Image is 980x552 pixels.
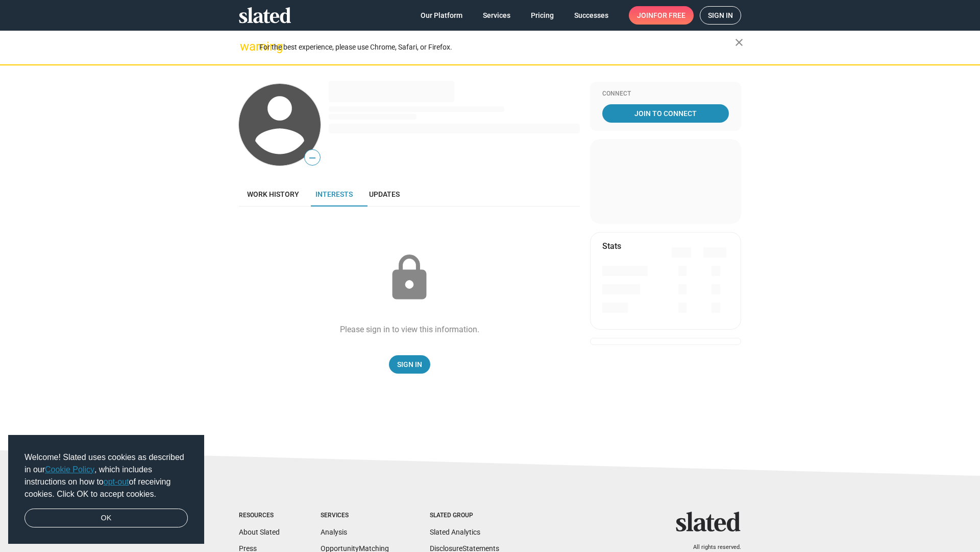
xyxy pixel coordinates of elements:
a: Successes [566,6,617,25]
span: Services [483,6,510,25]
a: About Slated [239,528,280,536]
span: Welcome! Slated uses cookies as described in our , which includes instructions on how to of recei... [24,451,188,500]
a: Services [475,6,519,25]
span: Sign in [708,7,733,24]
a: Updates [361,182,408,206]
span: Join [637,6,685,25]
span: Join To Connect [604,104,727,123]
span: Our Platform [421,6,462,25]
div: Services [321,512,389,520]
a: Our Platform [412,6,471,25]
a: Join To Connect [602,104,729,123]
div: For the best experience, please use Chrome, Safari, or Firefox. [259,40,735,54]
a: opt-out [104,477,129,486]
a: Joinfor free [629,6,694,25]
span: Updates [369,190,400,198]
div: Please sign in to view this information. [340,324,479,335]
div: cookieconsent [8,435,204,544]
a: Work history [239,182,307,206]
a: Sign In [389,355,430,374]
a: Sign in [700,6,741,25]
span: Pricing [531,6,554,25]
span: Work history [247,190,299,198]
a: Analysis [321,528,347,536]
a: Slated Analytics [430,528,480,536]
a: Cookie Policy [45,465,94,474]
div: Slated Group [430,512,499,520]
span: Successes [574,6,608,25]
div: Resources [239,512,280,520]
mat-card-title: Stats [602,241,621,251]
div: Connect [602,90,729,98]
span: Interests [315,190,353,198]
span: for free [653,6,685,25]
span: Sign In [397,355,422,374]
mat-icon: lock [384,252,435,304]
mat-icon: close [733,36,745,49]
mat-icon: warning [240,40,252,53]
a: dismiss cookie message [24,509,188,528]
span: — [305,151,320,165]
a: Interests [307,182,361,206]
a: Pricing [523,6,562,25]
